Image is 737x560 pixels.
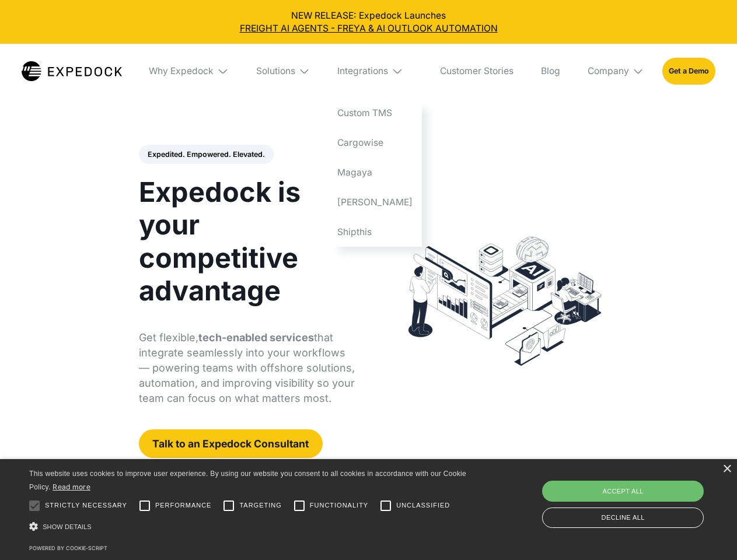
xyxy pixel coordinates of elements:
[45,501,127,510] span: Strictly necessary
[532,44,569,99] a: Blog
[198,331,314,344] strong: tech-enabled services
[329,157,422,187] a: Magaya
[139,429,323,458] a: Talk to an Expedock Consultant
[29,519,470,535] div: Show details
[43,523,92,530] span: Show details
[149,65,214,77] div: Why Expedock
[337,65,388,77] div: Integrations
[29,545,107,551] a: Powered by cookie-script
[9,22,728,35] a: FREIGHT AI AGENTS - FREYA & AI OUTLOOK AUTOMATION
[9,9,728,35] div: NEW RELEASE: Expedock Launches
[588,65,629,77] div: Company
[578,44,653,99] div: Company
[329,44,422,99] div: Integrations
[256,65,295,77] div: Solutions
[53,482,90,491] a: Read more
[329,99,422,247] nav: Integrations
[310,501,368,510] span: Functionality
[662,58,715,84] a: Get a Demo
[543,434,737,560] iframe: Chat Widget
[329,99,422,128] a: Custom TMS
[431,44,522,99] a: Customer Stories
[29,470,466,491] span: This website uses cookies to improve user experience. By using our website you consent to all coo...
[139,330,355,406] p: Get flexible, that integrate seamlessly into your workflows — powering teams with offshore soluti...
[155,501,212,510] span: Performance
[329,128,422,158] a: Cargowise
[239,501,281,510] span: Targeting
[139,176,355,307] h1: Expedock is your competitive advantage
[329,187,422,217] a: [PERSON_NAME]
[396,501,450,510] span: Unclassified
[140,44,238,99] div: Why Expedock
[329,217,422,247] a: Shipthis
[247,44,319,99] div: Solutions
